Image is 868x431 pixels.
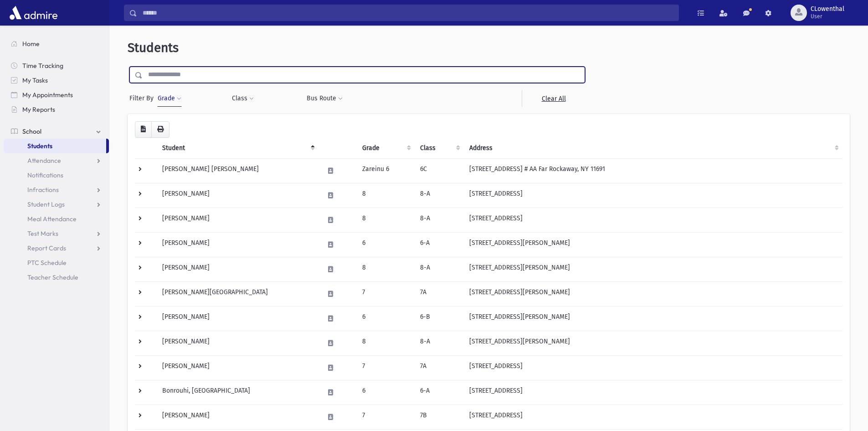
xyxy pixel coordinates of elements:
span: Attendance [27,156,61,165]
td: 8-A [415,257,464,281]
td: 6-A [415,232,464,257]
td: [STREET_ADDRESS] [464,183,842,208]
th: Student: activate to sort column descending [157,138,318,159]
button: Print [151,121,169,138]
span: PTC Schedule [27,259,67,267]
td: 7B [415,405,464,429]
td: 8 [357,257,415,281]
td: [STREET_ADDRESS][PERSON_NAME] [464,257,842,281]
a: Teacher Schedule [4,270,109,285]
td: 7 [357,405,415,429]
button: Grade [157,90,182,107]
span: Filter By [129,93,157,103]
input: Search [137,5,678,21]
td: [PERSON_NAME] [157,355,318,380]
span: Notifications [27,171,63,179]
td: 6-A [415,380,464,405]
td: Zareinu 6 [357,158,415,183]
a: Time Tracking [4,58,109,73]
td: [STREET_ADDRESS][PERSON_NAME] [464,331,842,355]
span: Test Marks [27,229,58,238]
td: 6 [357,306,415,331]
a: Home [4,36,109,51]
td: [STREET_ADDRESS] # AA Far Rockaway, NY 11691 [464,158,842,183]
td: 8 [357,331,415,355]
span: Meal Attendance [27,215,77,223]
td: [STREET_ADDRESS] [464,208,842,232]
a: Meal Attendance [4,212,109,226]
a: Infractions [4,182,109,197]
img: AdmirePro [7,4,60,22]
span: School [22,127,41,135]
td: [STREET_ADDRESS][PERSON_NAME] [464,281,842,306]
a: Students [4,139,106,153]
a: My Tasks [4,73,109,88]
span: Infractions [27,186,59,194]
td: 7 [357,355,415,380]
a: Report Cards [4,241,109,255]
td: 8-A [415,183,464,208]
span: Student Logs [27,200,65,208]
td: [PERSON_NAME] [PERSON_NAME] [157,158,318,183]
a: Student Logs [4,197,109,212]
span: My Reports [22,105,55,114]
span: Students [27,142,52,150]
span: My Appointments [22,91,73,99]
span: Teacher Schedule [27,273,78,281]
td: [STREET_ADDRESS][PERSON_NAME] [464,306,842,331]
a: My Reports [4,102,109,117]
a: PTC Schedule [4,255,109,270]
td: 8-A [415,208,464,232]
td: [STREET_ADDRESS] [464,380,842,405]
td: [PERSON_NAME] [157,208,318,232]
td: [STREET_ADDRESS] [464,405,842,429]
a: School [4,124,109,139]
span: Time Tracking [22,62,63,70]
span: User [811,13,844,20]
td: [PERSON_NAME] [157,232,318,257]
td: Bonrouhi, [GEOGRAPHIC_DATA] [157,380,318,405]
td: [STREET_ADDRESS] [464,355,842,380]
a: Attendance [4,153,109,168]
th: Address: activate to sort column ascending [464,138,842,159]
button: Bus Route [306,90,343,107]
td: 7A [415,281,464,306]
span: CLowenthal [811,5,844,13]
td: 6 [357,232,415,257]
span: Home [22,40,40,48]
td: [PERSON_NAME] [157,306,318,331]
span: Students [128,40,179,55]
td: [PERSON_NAME] [157,257,318,281]
a: Notifications [4,168,109,182]
td: 6-B [415,306,464,331]
a: Test Marks [4,226,109,241]
span: My Tasks [22,76,48,84]
button: Class [231,90,254,107]
td: [STREET_ADDRESS][PERSON_NAME] [464,232,842,257]
td: 8 [357,183,415,208]
a: My Appointments [4,88,109,102]
td: [PERSON_NAME][GEOGRAPHIC_DATA] [157,281,318,306]
td: 8 [357,208,415,232]
button: CSV [135,121,152,138]
a: Clear All [522,90,585,107]
td: 7 [357,281,415,306]
td: 7A [415,355,464,380]
th: Grade: activate to sort column ascending [357,138,415,159]
td: 6C [415,158,464,183]
td: 6 [357,380,415,405]
span: Report Cards [27,244,66,252]
td: [PERSON_NAME] [157,331,318,355]
td: [PERSON_NAME] [157,405,318,429]
td: [PERSON_NAME] [157,183,318,208]
th: Class: activate to sort column ascending [415,138,464,159]
td: 8-A [415,331,464,355]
